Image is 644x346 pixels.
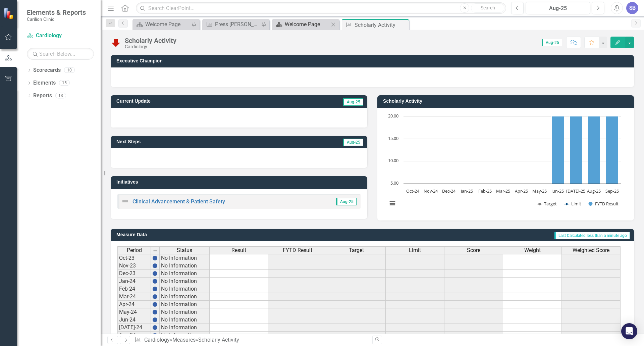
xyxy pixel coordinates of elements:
div: Scholarly Activity [355,21,407,29]
a: Scorecards [33,66,61,74]
div: Scholarly Activity [198,337,239,343]
text: Nov-24 [424,188,438,194]
span: Last Calculated less than a minute ago [554,232,630,239]
td: No Information [160,324,210,332]
td: Aug-24 [117,332,151,339]
button: SB [626,2,638,14]
img: BgCOk07PiH71IgAAAABJRU5ErkJggg== [152,255,158,261]
text: 5.00 [390,180,398,186]
td: Feb-24 [117,285,151,293]
td: No Information [160,316,210,324]
h3: Measure Data [116,232,264,237]
button: Show Target [537,201,557,207]
span: Weight [524,247,541,253]
a: Reports [33,92,52,100]
div: Press [PERSON_NAME]: Friendliness & courtesy of care provider [215,20,259,29]
div: Aug-25 [528,4,588,12]
img: Not Defined [121,197,129,205]
span: Period [127,247,142,253]
text: Dec-24 [442,188,456,194]
img: BgCOk07PiH71IgAAAABJRU5ErkJggg== [152,286,158,292]
text: Mar-25 [496,188,510,194]
td: No Information [160,270,210,278]
text: Apr-25 [515,188,528,194]
td: No Information [160,308,210,316]
img: BgCOk07PiH71IgAAAABJRU5ErkJggg== [152,309,158,315]
td: No Information [160,262,210,270]
a: Press [PERSON_NAME]: Friendliness & courtesy of care provider [204,20,259,29]
span: Limit [409,247,421,253]
button: Aug-25 [526,2,590,14]
div: 10 [64,67,75,73]
span: Aug-25 [542,39,562,46]
div: Scholarly Activity [125,37,176,44]
div: 13 [55,93,66,98]
td: Dec-23 [117,270,151,278]
button: View chart menu, Chart [388,199,397,208]
small: Carilion Clinic [27,16,86,22]
img: ClearPoint Strategy [3,8,15,19]
a: Elements [33,79,56,87]
a: Clinical Advancement & Patient Safety [132,198,225,205]
button: Show Limit [565,201,581,207]
text: Sep-25 [605,188,619,194]
td: No Information [160,332,210,339]
svg: Interactive chart [384,113,625,214]
td: Jan-24 [117,278,151,285]
td: No Information [160,254,210,262]
h3: Executive Champion [116,58,631,63]
div: Open Intercom Messenger [621,323,637,339]
span: Target [349,247,364,253]
img: BgCOk07PiH71IgAAAABJRU5ErkJggg== [152,325,158,330]
td: Nov-23 [117,262,151,270]
div: » » [135,336,367,344]
td: No Information [160,293,210,301]
div: Welcome Page [145,20,190,29]
span: Search [481,5,495,10]
text: Aug-25 [587,188,601,194]
td: Jun-24 [117,316,151,324]
img: BgCOk07PiH71IgAAAABJRU5ErkJggg== [152,317,158,323]
div: Chart. Highcharts interactive chart. [384,113,627,214]
span: Score [467,247,480,253]
a: Welcome Page [274,20,329,29]
a: Measures [172,337,196,343]
div: 15 [59,80,70,86]
span: Weighted Score [573,247,609,253]
text: 10.00 [388,157,398,163]
td: [DATE]-24 [117,324,151,332]
button: Show FYTD Result [589,201,619,207]
text: [DATE]-25 [566,188,585,194]
div: Welcome Page [285,20,329,29]
span: Aug-25 [343,98,363,106]
img: BgCOk07PiH71IgAAAABJRU5ErkJggg== [152,263,158,268]
text: 20.00 [388,113,398,119]
text: Jun-25 [551,188,564,194]
img: Below Plan [111,37,121,48]
img: BgCOk07PiH71IgAAAABJRU5ErkJggg== [152,271,158,276]
a: Cardiology [27,32,94,40]
td: Mar-24 [117,293,151,301]
span: Status [177,247,192,253]
span: FYTD Result [283,247,312,253]
img: BgCOk07PiH71IgAAAABJRU5ErkJggg== [152,333,158,338]
img: BgCOk07PiH71IgAAAABJRU5ErkJggg== [152,279,158,284]
td: No Information [160,285,210,293]
h3: Current Update [116,99,269,104]
text: Oct-24 [406,188,420,194]
td: Apr-24 [117,301,151,308]
span: Aug-25 [336,198,357,205]
td: Oct-23 [117,254,151,262]
a: Welcome Page [134,20,190,29]
td: No Information [160,278,210,285]
text: 15.00 [388,135,398,141]
h3: Next Steps [116,139,249,144]
div: Cardiology [125,44,176,49]
input: Search ClearPoint... [136,2,506,14]
text: Feb-25 [478,188,492,194]
span: Aug-25 [343,139,363,146]
img: BgCOk07PiH71IgAAAABJRU5ErkJggg== [152,302,158,307]
h3: Scholarly Activity [383,99,631,104]
h3: Initiatives [116,180,364,185]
